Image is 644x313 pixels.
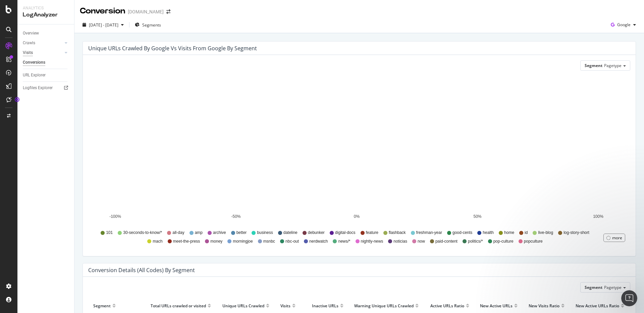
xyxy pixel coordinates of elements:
[195,230,203,236] span: amp
[585,285,602,290] span: Segment
[483,230,494,236] span: health
[524,239,543,244] span: popculture
[308,230,325,236] span: debunker
[213,230,226,236] span: archive
[468,239,483,244] span: politics/*
[435,239,458,244] span: paid-content
[172,230,184,236] span: all-day
[231,214,240,219] text: -50%
[430,300,464,311] div: Active URLs Ratio
[312,300,338,311] div: Inactive URLs
[151,300,206,311] div: Total URLs crawled or visited
[504,230,514,236] span: home
[473,214,481,219] text: 50%
[23,49,33,56] div: Visits
[335,230,356,236] span: digital-docs
[173,239,200,244] span: meet-the-press
[389,230,406,236] span: flashback
[309,239,328,244] span: nerdwatch
[585,63,602,68] span: Segment
[106,230,113,236] span: 101
[23,59,45,66] div: Conversions
[621,290,637,306] iframe: Intercom live chat
[283,230,298,236] span: dateline
[222,300,264,311] div: Unique URLs Crawled
[23,72,46,79] div: URL Explorer
[80,19,126,30] button: [DATE] - [DATE]
[153,239,162,244] span: mach
[109,214,121,219] text: -100%
[366,230,378,236] span: feature
[418,239,425,244] span: now
[23,11,69,19] div: LogAnalyzer
[593,214,603,219] text: 100%
[210,239,222,244] span: money
[354,300,414,311] div: Warning Unique URLs Crawled
[529,300,559,311] div: New Visits Ratio
[338,239,350,244] span: news/*
[23,72,69,79] a: URL Explorer
[23,30,69,37] a: Overview
[280,300,290,311] div: Visits
[563,230,589,236] span: log-story-short
[612,235,622,241] div: more
[93,300,111,311] div: Segment
[14,97,20,103] div: Tooltip anchor
[361,239,383,244] span: nightly-news
[132,19,164,30] button: Segments
[604,285,622,290] span: Pagetype
[23,59,69,66] a: Conversions
[23,40,35,47] div: Crawls
[23,84,69,91] a: Logfiles Explorer
[617,22,631,27] span: Google
[23,5,69,11] div: Analytics
[525,230,528,236] span: id
[236,230,247,236] span: better
[88,45,257,52] div: Unique URLs Crawled by google vs Visits from google by Segment
[604,63,622,68] span: Pagetype
[354,214,360,219] text: 0%
[285,239,299,244] span: nbc-out
[263,239,275,244] span: msnbc
[257,230,273,236] span: business
[452,230,472,236] span: good-cents
[89,22,118,28] span: [DATE] - [DATE]
[80,5,125,17] div: Conversion
[416,230,442,236] span: freshman-year
[23,49,63,56] a: Visits
[142,22,161,28] span: Segments
[88,76,625,227] svg: A chart.
[166,9,170,14] div: arrow-right-arrow-left
[493,239,514,244] span: pop-culture
[88,267,195,273] div: Conversion Details (all codes) by Segment
[23,30,39,37] div: Overview
[128,8,164,15] div: [DOMAIN_NAME]
[233,239,253,244] span: morningjoe
[608,19,639,30] button: Google
[576,300,619,311] div: New Active URLs Ratio
[538,230,553,236] span: live-blog
[23,40,63,47] a: Crawls
[480,300,513,311] div: New Active URLs
[393,239,407,244] span: noticias
[23,84,53,91] div: Logfiles Explorer
[123,230,162,236] span: 30-seconds-to-know/*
